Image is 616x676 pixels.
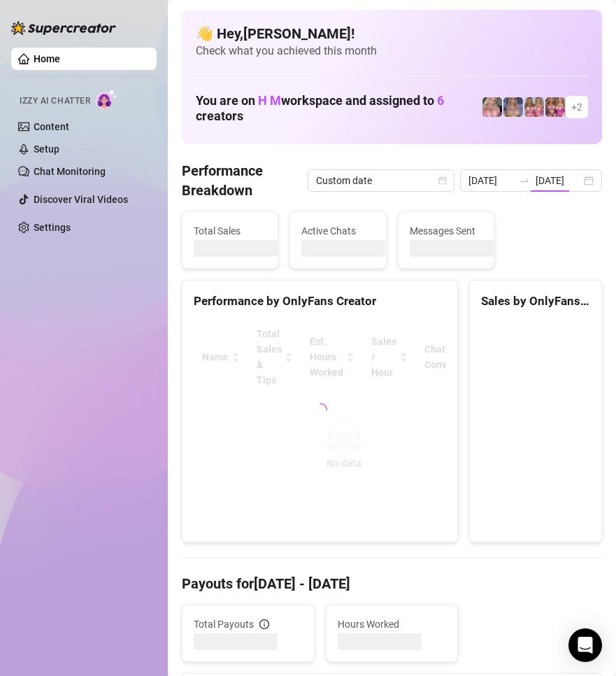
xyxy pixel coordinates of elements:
a: Settings [34,222,71,233]
span: Izzy AI Chatter [20,94,90,108]
span: Active Chats [301,223,374,239]
h4: 👋 Hey, [PERSON_NAME] ! [196,24,588,43]
h1: You are on workspace and assigned to creators [196,93,482,124]
span: swap-right [519,175,530,186]
img: hotmomlove [545,97,565,117]
a: Home [34,53,60,64]
span: Check what you achieved this month [196,43,588,59]
img: logo-BBDzfeDw.svg [11,21,116,35]
div: Performance by OnlyFans Creator [194,292,446,311]
span: loading [313,402,328,418]
img: lilybigboobvip [482,97,502,117]
input: End date [536,173,581,188]
div: Sales by OnlyFans Creator [481,292,590,311]
img: AI Chatter [96,89,117,109]
span: Total Sales [194,223,266,239]
h4: Payouts for [DATE] - [DATE] [182,574,602,593]
span: calendar [438,176,447,185]
input: Start date [468,173,514,188]
a: Chat Monitoring [34,166,106,177]
span: 6 [437,93,444,108]
span: Hours Worked [338,617,447,632]
img: lilybigboobs [503,97,523,117]
span: info-circle [259,619,269,629]
span: H M [258,93,281,108]
a: Setup [34,143,59,155]
a: Discover Viral Videos [34,194,128,205]
span: Custom date [316,170,446,191]
img: hotmomsvip [524,97,544,117]
h4: Performance Breakdown [182,161,308,200]
a: Content [34,121,69,132]
span: Messages Sent [410,223,482,239]
div: Open Intercom Messenger [568,628,602,662]
span: to [519,175,530,186]
span: Total Payouts [194,617,254,632]
span: + 2 [571,99,582,115]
